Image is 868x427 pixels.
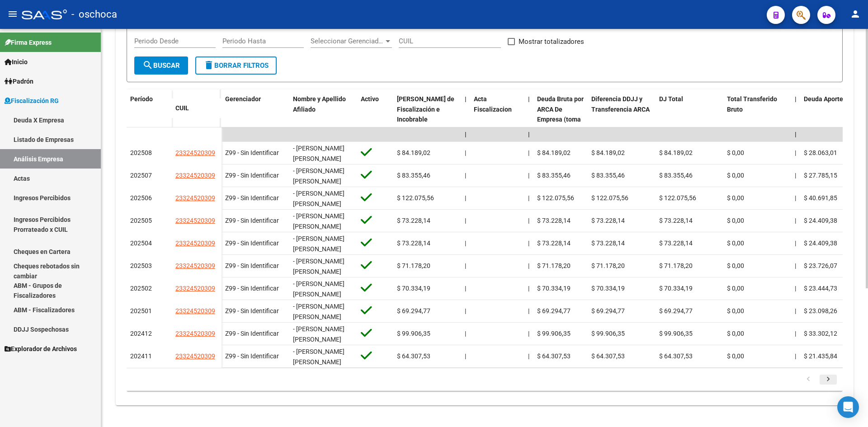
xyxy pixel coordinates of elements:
[293,190,344,207] span: - [PERSON_NAME] [PERSON_NAME]
[397,239,430,247] span: $ 73.228,14
[175,149,215,156] span: 23324520309
[800,89,868,150] datatable-header-cell: Deuda Aporte
[795,352,796,360] span: |
[225,217,279,224] span: Z99 - Sin Identificar
[727,194,744,202] span: $ 0,00
[591,95,650,113] span: Diferencia DDJJ y Transferencia ARCA
[804,285,837,292] span: $ 23.444,73
[397,172,430,179] span: $ 83.355,46
[804,352,837,360] span: $ 21.435,84
[528,307,529,314] span: |
[397,330,430,337] span: $ 99.906,35
[591,352,625,360] span: $ 64.307,53
[175,172,215,179] span: 23324520309
[71,5,117,24] span: - oschoca
[465,194,466,202] span: |
[130,352,152,360] span: 202411
[203,61,269,70] span: Borrar Filtros
[130,307,152,314] span: 202501
[528,285,529,292] span: |
[591,330,625,337] span: $ 99.906,35
[804,149,837,156] span: $ 28.063,01
[397,149,430,156] span: $ 84.189,02
[837,396,859,418] div: Open Intercom Messenger
[465,95,467,103] span: |
[397,352,430,360] span: $ 64.307,53
[537,95,584,144] span: Deuda Bruta por ARCA De Empresa (toma en cuenta todos los afiliados)
[659,239,693,247] span: $ 73.228,14
[293,325,344,343] span: - [PERSON_NAME] [PERSON_NAME]
[659,194,696,202] span: $ 122.075,56
[195,56,277,75] button: Borrar Filtros
[537,217,571,224] span: $ 73.228,14
[800,375,817,385] a: go to previous page
[656,89,723,150] datatable-header-cell: DJ Total
[293,167,344,185] span: - [PERSON_NAME] [PERSON_NAME]
[397,217,430,224] span: $ 73.228,14
[7,9,18,19] mat-icon: menu
[397,194,434,202] span: $ 122.075,56
[293,258,344,275] span: - [PERSON_NAME] [PERSON_NAME]
[393,89,461,150] datatable-header-cell: Deuda Bruta Neto de Fiscalización e Incobrable
[591,285,625,292] span: $ 70.334,19
[588,89,656,150] datatable-header-cell: Diferencia DDJJ y Transferencia ARCA
[804,172,837,179] span: $ 27.785,15
[820,375,837,385] a: go to next page
[804,217,837,224] span: $ 24.409,38
[172,99,222,118] datatable-header-cell: CUIL
[528,194,529,202] span: |
[804,239,837,247] span: $ 24.409,38
[591,172,625,179] span: $ 83.355,46
[465,307,466,314] span: |
[130,172,152,179] span: 202507
[528,131,530,138] span: |
[130,149,152,156] span: 202508
[175,194,215,202] span: 23324520309
[528,262,529,269] span: |
[225,95,261,103] span: Gerenciador
[528,149,529,156] span: |
[659,149,693,156] span: $ 84.189,02
[727,239,744,247] span: $ 0,00
[397,307,430,314] span: $ 69.294,77
[591,194,628,202] span: $ 122.075,56
[659,95,683,103] span: DJ Total
[659,262,693,269] span: $ 71.178,20
[225,194,279,202] span: Z99 - Sin Identificar
[465,285,466,292] span: |
[470,89,524,150] datatable-header-cell: Acta Fiscalizacion
[465,239,466,247] span: |
[795,172,796,179] span: |
[727,307,744,314] span: $ 0,00
[537,194,574,202] span: $ 122.075,56
[528,95,530,103] span: |
[528,172,529,179] span: |
[311,37,384,45] span: Seleccionar Gerenciador
[591,217,625,224] span: $ 73.228,14
[130,217,152,224] span: 202505
[850,9,861,19] mat-icon: person
[127,89,172,127] datatable-header-cell: Período
[293,348,344,366] span: - [PERSON_NAME] [PERSON_NAME]
[130,239,152,247] span: 202504
[659,307,693,314] span: $ 69.294,77
[175,239,215,247] span: 23324520309
[474,95,512,113] span: Acta Fiscalizacion
[795,217,796,224] span: |
[727,262,744,269] span: $ 0,00
[465,172,466,179] span: |
[528,217,529,224] span: |
[5,38,52,47] span: Firma Express
[537,172,571,179] span: $ 83.355,46
[293,303,344,320] span: - [PERSON_NAME] [PERSON_NAME]
[203,60,214,70] mat-icon: delete
[225,352,279,360] span: Z99 - Sin Identificar
[537,239,571,247] span: $ 73.228,14
[533,89,588,150] datatable-header-cell: Deuda Bruta por ARCA De Empresa (toma en cuenta todos los afiliados)
[591,239,625,247] span: $ 73.228,14
[175,217,215,224] span: 23324520309
[130,95,153,103] span: Período
[727,330,744,337] span: $ 0,00
[5,76,33,86] span: Padrón
[465,262,466,269] span: |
